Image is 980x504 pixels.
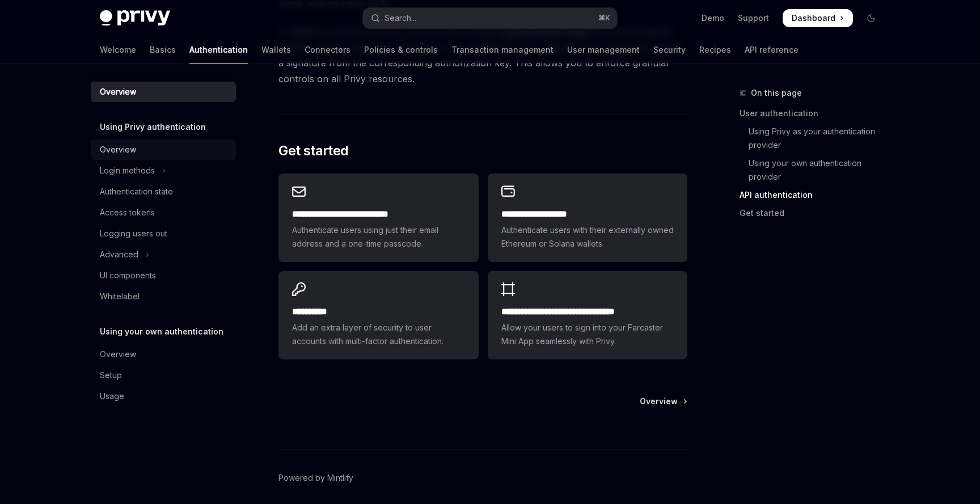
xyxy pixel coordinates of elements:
[292,223,464,251] span: Authenticate users using just their email address and a one-time passcode.
[261,36,291,63] a: Wallets
[91,181,236,202] a: Authentication state
[699,36,731,63] a: Recipes
[751,86,802,100] span: On this page
[278,142,348,160] span: Get started
[100,227,167,240] div: Logging users out
[100,10,170,26] img: dark logo
[740,204,889,222] a: Get started
[91,286,236,307] a: Whitelabel
[91,265,236,286] a: UI components
[567,36,640,63] a: User management
[783,9,853,27] a: Dashboard
[451,36,554,63] a: Transaction management
[385,11,416,25] div: Search...
[278,271,478,359] a: **** *****Add an extra layer of security to user accounts with multi-factor authentication.
[501,223,674,251] span: Authenticate users with their externally owned Ethereum or Solana wallets.
[91,202,236,223] a: Access tokens
[653,36,686,63] a: Security
[91,82,236,102] a: Overview
[792,12,835,24] span: Dashboard
[91,139,236,160] a: Overview
[91,160,236,181] button: Toggle Login methods section
[100,290,140,303] div: Whitelabel
[598,14,610,23] span: ⌘ K
[100,185,173,198] div: Authentication state
[100,206,155,219] div: Access tokens
[278,472,353,484] a: Powered by Mintlify
[150,36,176,63] a: Basics
[100,389,124,403] div: Usage
[100,36,136,63] a: Welcome
[740,104,889,122] a: User authentication
[100,269,156,282] div: UI components
[189,36,248,63] a: Authentication
[862,9,880,27] button: Toggle dark mode
[363,8,617,28] button: Open search
[100,143,136,156] div: Overview
[640,396,686,407] a: Overview
[100,120,206,134] h5: Using Privy authentication
[305,36,350,63] a: Connectors
[100,85,136,99] div: Overview
[100,164,155,177] div: Login methods
[100,369,122,382] div: Setup
[640,396,678,407] span: Overview
[740,122,889,154] a: Using Privy as your authentication provider
[91,365,236,386] a: Setup
[364,36,438,63] a: Policies & controls
[488,173,687,262] a: **** **** **** ****Authenticate users with their externally owned Ethereum or Solana wallets.
[91,244,236,265] button: Toggle Advanced section
[91,344,236,365] a: Overview
[100,348,136,361] div: Overview
[292,321,464,348] span: Add an extra layer of security to user accounts with multi-factor authentication.
[91,223,236,244] a: Logging users out
[740,186,889,204] a: API authentication
[702,12,724,24] a: Demo
[745,36,799,63] a: API reference
[738,12,769,24] a: Support
[740,154,889,186] a: Using your own authentication provider
[100,248,138,261] div: Advanced
[501,321,674,348] span: Allow your users to sign into your Farcaster Mini App seamlessly with Privy.
[100,325,223,338] h5: Using your own authentication
[91,386,236,406] a: Usage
